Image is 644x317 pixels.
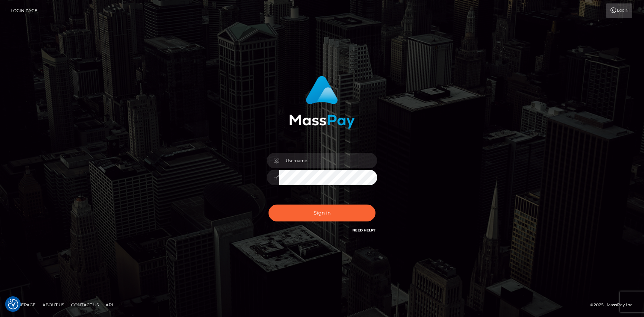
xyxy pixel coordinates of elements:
[279,153,377,168] input: Username...
[606,3,632,18] a: Login
[8,299,18,309] button: Consent Preferences
[269,205,375,221] button: Sign in
[68,299,101,310] a: Contact Us
[352,228,375,232] a: Need Help?
[11,3,37,18] a: Login Page
[8,299,18,309] img: Revisit consent button
[8,299,38,310] a: Homepage
[103,299,116,310] a: API
[590,301,639,309] div: © 2025 , MassPay Inc.
[289,76,355,129] img: MassPay Login
[40,299,67,310] a: About Us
